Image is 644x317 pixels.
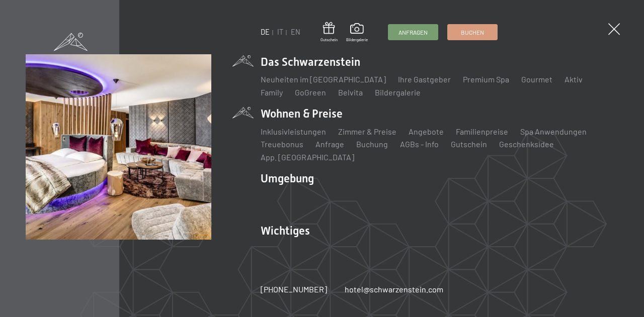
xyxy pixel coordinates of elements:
[277,28,283,36] a: IT
[520,127,587,136] a: Spa Anwendungen
[291,28,300,36] a: EN
[295,87,326,97] a: GoGreen
[261,87,283,97] a: Family
[338,87,363,97] a: Belvita
[346,23,368,42] a: Bildergalerie
[320,22,338,43] a: Gutschein
[261,284,327,294] span: [PHONE_NUMBER]
[388,25,438,40] a: Anfragen
[315,139,344,149] a: Anfrage
[261,139,303,149] a: Treuebonus
[261,74,386,84] a: Neuheiten im [GEOGRAPHIC_DATA]
[356,139,388,149] a: Buchung
[398,28,428,37] span: Anfragen
[375,87,421,97] a: Bildergalerie
[338,127,396,136] a: Zimmer & Preise
[400,139,439,149] a: AGBs - Info
[346,37,368,43] span: Bildergalerie
[320,37,338,43] span: Gutschein
[261,127,326,136] a: Inklusivleistungen
[345,284,443,295] a: hotel@schwarzenstein.com
[461,28,484,37] span: Buchen
[463,74,509,84] a: Premium Spa
[456,127,508,136] a: Familienpreise
[409,127,444,136] a: Angebote
[261,28,270,36] a: DE
[451,139,487,149] a: Gutschein
[499,139,554,149] a: Geschenksidee
[398,74,451,84] a: Ihre Gastgeber
[261,284,327,295] a: [PHONE_NUMBER]
[521,74,552,84] a: Gourmet
[565,74,583,84] a: Aktiv
[261,152,354,162] a: App. [GEOGRAPHIC_DATA]
[448,25,497,40] a: Buchen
